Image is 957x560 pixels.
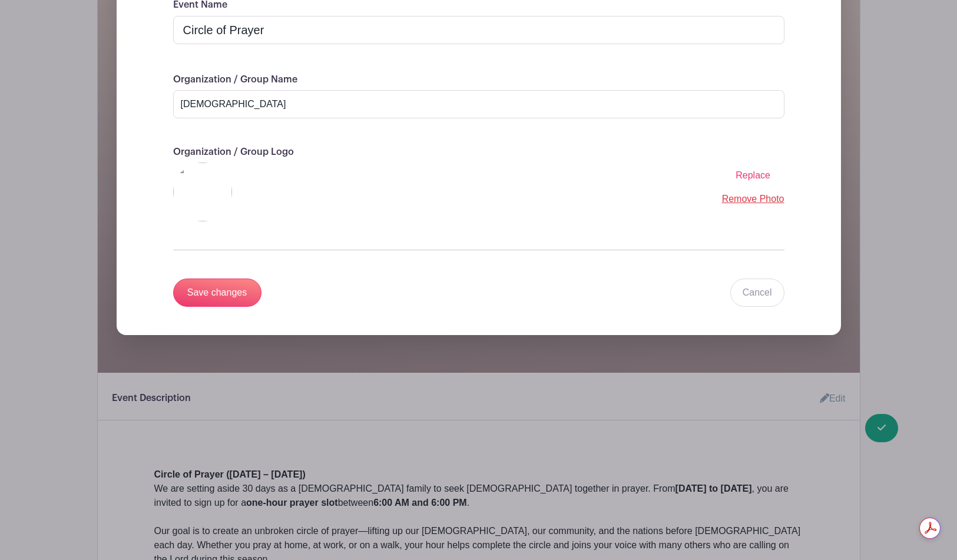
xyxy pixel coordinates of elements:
[722,194,784,204] a: Remove Photo
[730,279,784,307] a: Cancel
[736,170,770,180] span: Replace
[173,147,784,158] p: Organization / Group Logo
[173,74,297,85] label: Organization / Group Name
[173,279,261,307] input: Save changes
[173,163,232,221] img: AppIcon.png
